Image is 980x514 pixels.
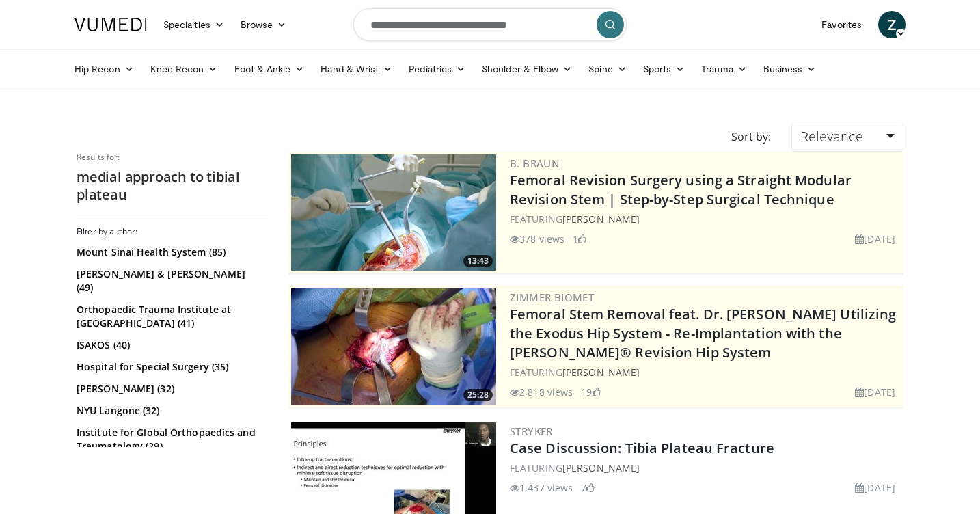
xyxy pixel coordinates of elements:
[400,55,474,83] a: Pediatrics
[142,55,226,83] a: Knee Recon
[77,168,268,204] h2: medial approach to tibial plateau
[77,360,264,374] a: Hospital for Special Surgery (35)
[510,365,901,379] div: FEATURING
[77,245,264,259] a: Mount Sinai Health System (85)
[813,11,870,38] a: Favorites
[721,122,781,152] div: Sort by:
[77,338,264,352] a: ISAKOS (40)
[77,303,264,330] a: Orthopaedic Trauma Institute at [GEOGRAPHIC_DATA] (41)
[510,305,896,362] a: Femoral Stem Removal feat. Dr. [PERSON_NAME] Utilizing the Exodus Hip System - Re-Implantation wi...
[77,152,268,163] p: Results for:
[510,481,573,495] li: 1,437 views
[855,232,895,246] li: [DATE]
[66,55,142,83] a: Hip Recon
[510,461,901,475] div: FEATURING
[855,385,895,399] li: [DATE]
[573,232,586,246] li: 1
[562,461,640,474] a: [PERSON_NAME]
[312,55,400,83] a: Hand & Wrist
[791,122,903,152] a: Relevance
[474,55,580,83] a: Shoulder & Elbow
[77,382,264,396] a: [PERSON_NAME] (32)
[77,404,264,418] a: NYU Langone (32)
[232,11,295,38] a: Browse
[510,385,573,399] li: 2,818 views
[562,213,640,226] a: [PERSON_NAME]
[562,366,640,379] a: [PERSON_NAME]
[855,481,895,495] li: [DATE]
[581,385,600,399] li: 19
[510,212,901,226] div: FEATURING
[510,290,594,304] a: Zimmer Biomet
[77,267,264,295] a: [PERSON_NAME] & [PERSON_NAME] (49)
[635,55,694,83] a: Sports
[510,157,560,170] a: B. Braun
[74,18,147,31] img: VuMedi Logo
[463,255,493,267] span: 13:43
[77,226,268,237] h3: Filter by author:
[755,55,825,83] a: Business
[463,389,493,401] span: 25:28
[581,481,595,495] li: 7
[878,11,906,38] a: Z
[291,288,496,405] a: 25:28
[291,154,496,271] img: 4275ad52-8fa6-4779-9598-00e5d5b95857.300x170_q85_crop-smart_upscale.jpg
[353,8,627,41] input: Search topics, interventions
[291,288,496,405] img: 8704042d-15d5-4ce9-b753-6dec72ffdbb1.300x170_q85_crop-smart_upscale.jpg
[155,11,232,38] a: Specialties
[580,55,634,83] a: Spine
[693,55,755,83] a: Trauma
[510,424,553,438] a: Stryker
[510,439,774,457] a: Case Discussion: Tibia Plateau Fracture
[226,55,313,83] a: Foot & Ankle
[77,426,264,453] a: Institute for Global Orthopaedics and Traumatology (29)
[800,127,863,146] span: Relevance
[291,154,496,271] a: 13:43
[510,232,564,246] li: 378 views
[510,171,852,208] a: Femoral Revision Surgery using a Straight Modular Revision Stem | Step-by-Step Surgical Technique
